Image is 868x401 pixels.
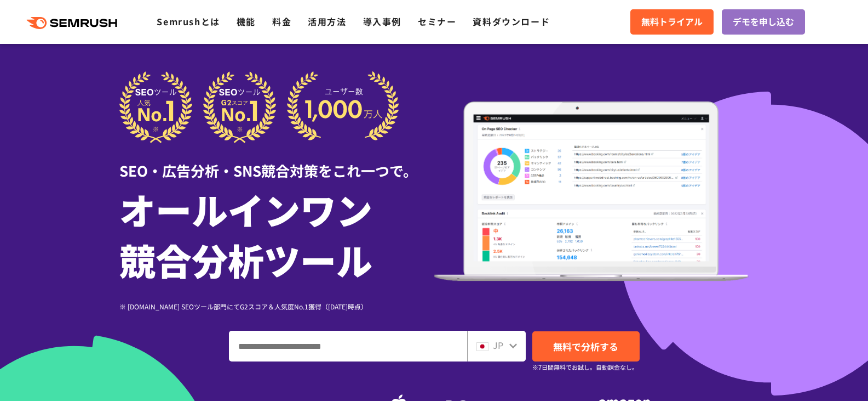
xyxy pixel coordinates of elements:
[641,15,703,29] span: 無料トライアル
[553,340,618,353] span: 無料で分析する
[418,15,456,28] a: セミナー
[532,331,640,362] a: 無料で分析する
[272,15,291,28] a: 料金
[722,9,805,35] a: デモを申し込む
[229,331,467,361] input: ドメイン、キーワードまたはURLを入力してください
[308,15,346,28] a: 活用方法
[630,9,714,35] a: 無料トライアル
[119,184,434,285] h1: オールインワン 競合分析ツール
[473,15,550,28] a: 資料ダウンロード
[119,301,434,312] div: ※ [DOMAIN_NAME] SEOツール部門にてG2スコア＆人気度No.1獲得（[DATE]時点）
[157,15,220,28] a: Semrushとは
[493,338,503,352] span: JP
[237,15,256,28] a: 機能
[532,362,638,372] small: ※7日間無料でお試し。自動課金なし。
[363,15,401,28] a: 導入事例
[733,15,794,29] span: デモを申し込む
[119,143,434,181] div: SEO・広告分析・SNS競合対策をこれ一つで。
